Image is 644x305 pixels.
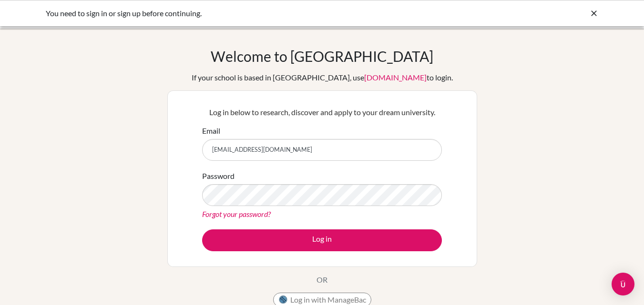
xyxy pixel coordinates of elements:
[192,72,453,83] div: If your school is based in [GEOGRAPHIC_DATA], use to login.
[202,229,442,251] button: Log in
[202,125,220,137] label: Email
[317,274,327,285] p: OR
[211,48,433,65] h1: Welcome to [GEOGRAPHIC_DATA]
[364,73,427,82] a: [DOMAIN_NAME]
[202,170,235,182] label: Password
[202,107,442,118] p: Log in below to research, discover and apply to your dream university.
[46,8,456,19] div: You need to sign in or sign up before continuing.
[202,209,271,218] a: Forgot your password?
[612,273,634,295] div: Open Intercom Messenger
